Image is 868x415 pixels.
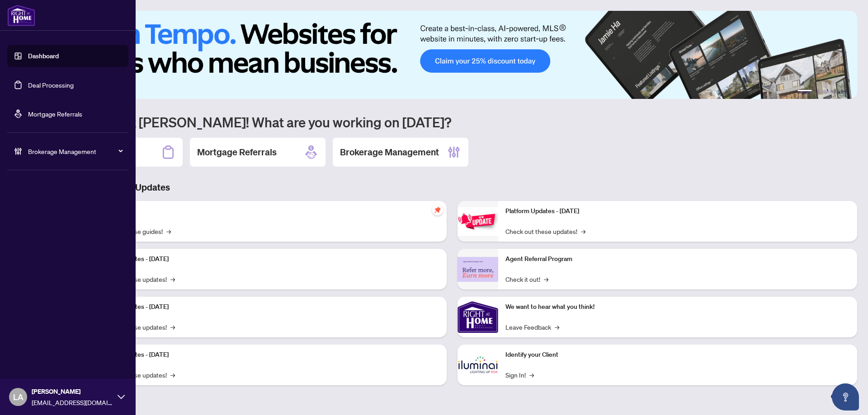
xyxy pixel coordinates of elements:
[197,146,277,159] h2: Mortgage Referrals
[458,257,498,282] img: Agent Referral Program
[28,110,82,118] a: Mortgage Referrals
[95,206,439,216] p: Self-Help
[823,90,826,93] button: 3
[170,322,175,332] span: →
[32,397,113,407] span: [EMAIL_ADDRESS][DOMAIN_NAME]
[95,302,439,312] p: Platform Updates - [DATE]
[505,206,850,216] p: Platform Updates - [DATE]
[432,205,443,215] span: pushpin
[505,274,548,284] a: Check it out!→
[95,254,439,264] p: Platform Updates - [DATE]
[7,5,35,26] img: logo
[830,90,834,93] button: 4
[505,302,850,312] p: We want to hear what you think!
[832,383,859,410] button: Open asap
[28,81,74,89] a: Deal Processing
[505,226,585,236] a: Check out these updates!→
[505,322,559,332] a: Leave Feedback→
[555,322,559,332] span: →
[340,146,439,159] h2: Brokerage Management
[95,350,439,360] p: Platform Updates - [DATE]
[797,90,812,93] button: 1
[505,370,534,380] a: Sign In!→
[837,90,841,93] button: 5
[166,226,171,236] span: →
[32,387,113,396] span: [PERSON_NAME]
[28,146,122,156] span: Brokerage Management
[170,370,175,380] span: →
[13,391,24,403] span: LA
[47,181,857,194] h3: Brokerage & Industry Updates
[844,90,848,93] button: 6
[816,90,819,93] button: 2
[458,207,498,236] img: Platform Updates - June 23, 2025
[544,274,548,284] span: →
[170,274,175,284] span: →
[505,350,850,360] p: Identify your Client
[28,52,59,60] a: Dashboard
[529,370,534,380] span: →
[581,226,585,236] span: →
[505,254,850,264] p: Agent Referral Program
[458,345,498,385] img: Identify your Client
[47,113,857,131] h1: Welcome back [PERSON_NAME]! What are you working on [DATE]?
[47,11,857,99] img: Slide 0
[458,297,498,337] img: We want to hear what you think!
